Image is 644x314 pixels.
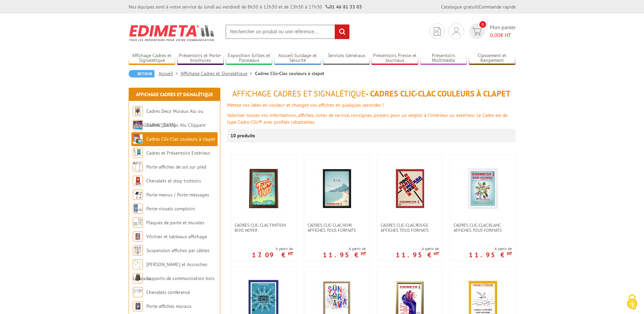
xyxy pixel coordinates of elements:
[377,223,442,233] a: Cadres clic-clac rouge affiches tous formats
[225,24,350,39] input: Rechercher un produit ou une référence...
[133,106,143,116] img: Cadres Deco Muraux Alu ou Bois
[240,165,288,212] img: CADRES CLIC-CLAC FINITION BOIS NOYER
[620,291,644,314] button: Cookies (fenêtre modale)
[396,246,439,251] span: A partir de
[227,89,516,98] h1: - Cadres Clic-Clac couleurs à clapet
[177,53,224,64] a: Présentoirs et Porte-brochures
[252,253,293,257] p: 17.09 €
[133,190,143,200] img: Porte-menus / Porte-messages
[133,259,143,269] img: Cimaises et Accroches tableaux
[159,70,181,76] a: Accueil
[479,21,486,28] span: 0
[453,27,460,35] img: devis rapide
[146,233,207,240] a: Vitrines et tableaux affichage
[467,23,516,39] a: devis rapide 0 Mon panier 0,00€ HT
[441,3,516,10] div: |
[146,303,191,309] a: Porte-affiches muraux
[323,246,366,251] span: A partir de
[129,53,176,64] a: Affichage Cadres et Signalétique
[469,246,512,251] span: A partir de
[490,31,516,39] span: € HT
[371,53,418,64] a: Présentoirs Presse et Journaux
[308,223,366,233] span: Cadres clic-clac noir affiches tous formats
[434,251,439,257] sup: HT
[420,53,467,64] a: Présentoirs Multimédia
[133,108,203,128] a: Cadres Deco Muraux Alu ou [GEOGRAPHIC_DATA]
[133,245,143,256] img: Suspension affiches par câbles
[133,217,143,228] img: Plaques de porte et murales
[472,28,482,35] img: devis rapide
[469,53,516,64] a: Classement et Rangement
[323,53,370,64] a: Services Généraux
[133,162,143,172] img: Porte-affiches de sol sur pied
[227,102,384,108] font: Mettez vos idées en couleur et changez vos affiches en quelques secondes !
[146,122,206,128] a: Cadres Clic-Clac Alu Clippant
[313,165,361,212] img: Cadres clic-clac noir affiches tous formats
[323,253,366,257] p: 11.95 €
[146,136,215,142] a: Cadres Clic-Clac couleurs à clapet
[231,223,296,233] a: CADRES CLIC-CLAC FINITION BOIS NOYER
[274,53,321,64] a: Accueil Guidage et Sécurité
[479,4,516,10] a: Commande rapide
[133,176,143,186] img: Chevalets et stop trottoirs
[386,165,434,212] img: Cadres clic-clac rouge affiches tous formats
[381,223,439,233] span: Cadres clic-clac rouge affiches tous formats
[231,129,256,142] p: 10 produits
[146,220,204,226] a: Plaques de porte et murales
[490,32,500,38] span: 0,00
[304,223,369,233] a: Cadres clic-clac noir affiches tous formats
[146,275,215,281] a: Supports de communication bois
[146,247,209,254] a: Suspension affiches par câbles
[129,3,362,10] div: Nos équipes sont à votre service du lundi au vendredi de 8h30 à 12h30 et de 13h30 à 17h30
[146,150,210,156] a: Cadres et Présentoirs Extérieur
[146,164,206,170] a: Porte-affiches de sol sur pied
[226,53,273,64] a: Exposition Grilles et Panneaux
[133,231,143,242] img: Vitrines et tableaux affichage
[252,246,293,251] span: A partir de
[146,206,195,212] a: Porte-visuels comptoirs
[235,223,293,233] span: CADRES CLIC-CLAC FINITION BOIS NOYER
[624,294,641,311] img: Cookies (fenêtre modale)
[459,165,507,212] img: Cadres clic-clac blanc affiches tous formats
[490,23,516,39] span: Mon panier
[133,204,143,214] img: Porte-visuels comptoirs
[450,223,515,233] a: Cadres clic-clac blanc affiches tous formats
[129,70,154,77] a: Retour
[129,20,215,46] img: Edimeta
[133,148,143,158] img: Cadres et Présentoirs Extérieur
[335,24,349,39] input: rechercher
[146,192,209,198] a: Porte-menus / Porte-messages
[181,70,255,76] a: Affichage Cadres et Signalétique
[434,27,441,36] img: devis rapide
[133,134,143,144] img: Cadres Clic-Clac couleurs à clapet
[232,88,366,99] span: Affichage Cadres et Signalétique
[454,223,512,233] span: Cadres clic-clac blanc affiches tous formats
[441,4,478,10] a: Catalogue gratuit
[133,261,207,281] a: [PERSON_NAME] et Accroches tableaux
[136,91,213,98] a: Affichage Cadres et Signalétique
[146,178,201,184] a: Chevalets et stop trottoirs
[146,289,190,295] a: Chevalets conférence
[507,251,512,257] sup: HT
[255,70,324,77] li: Cadres Clic-Clac couleurs à clapet
[288,251,293,257] sup: HT
[396,253,439,257] p: 11.95 €
[227,112,508,125] font: Valoriser toutes vos informations, affiches, notes de service, consignes, posters pour un emploi ...
[469,253,512,257] p: 11.95 €
[326,4,362,10] strong: 01 46 81 33 03
[361,251,366,257] sup: HT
